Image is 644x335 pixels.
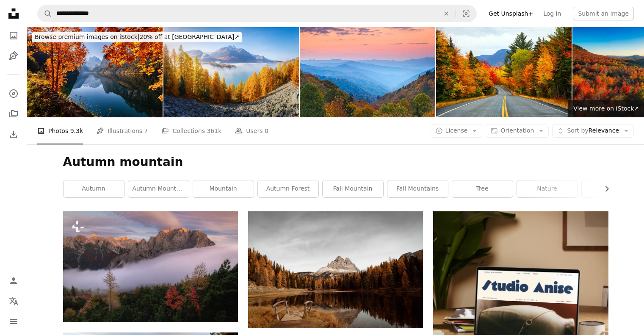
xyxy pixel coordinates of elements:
[63,263,238,271] a: a view of a mountain covered in low lying clouds
[573,105,639,112] span: View more on iStock ↗
[248,266,423,273] a: a bench sitting on the side of a lake next to a forest
[573,7,634,20] button: Submit an image
[35,33,139,40] span: Browse premium images on iStock |
[5,293,22,310] button: Language
[258,180,318,197] a: autumn forest
[437,6,456,22] button: Clear
[5,85,22,102] a: Explore
[500,127,534,134] span: Orientation
[517,180,578,197] a: nature
[456,6,476,22] button: Visual search
[387,180,448,197] a: fall mountains
[484,7,538,20] a: Get Unsplash+
[431,124,483,138] button: License
[207,126,221,136] span: 361k
[35,33,239,40] span: 20% off at [GEOGRAPHIC_DATA] ↗
[64,180,124,197] a: autumn
[5,313,22,330] button: Menu
[568,100,644,117] a: View more on iStock↗
[163,27,299,117] img: Autumn landscape in Switzerland. Sunrise in the mountains. Fog and fall forest. Incredible view o...
[5,126,22,143] a: Download History
[486,124,549,138] button: Orientation
[599,180,608,197] button: scroll list to the right
[63,155,608,170] h1: Autumn mountain
[144,126,148,136] span: 7
[193,180,254,197] a: mountain
[5,105,22,122] a: Collections
[97,117,148,144] a: Illustrations 7
[265,126,268,136] span: 0
[323,180,383,197] a: fall mountain
[452,180,513,197] a: tree
[445,127,468,134] span: License
[128,180,189,197] a: autumn mountains
[235,117,268,144] a: Users 0
[63,211,238,322] img: a view of a mountain covered in low lying clouds
[27,27,247,47] a: Browse premium images on iStock|20% off at [GEOGRAPHIC_DATA]↗
[552,124,634,138] button: Sort byRelevance
[27,27,163,117] img: Autumn on lake Gosau (Gosausee) in Salzkammergut, Austria
[567,127,619,135] span: Relevance
[538,7,566,20] a: Log in
[5,27,22,44] a: Photos
[248,211,423,328] img: a bench sitting on the side of a lake next to a forest
[300,27,435,117] img: Rolling Mountain Ranges at Sunrise
[161,117,221,144] a: Collections 361k
[567,127,588,134] span: Sort by
[436,27,572,117] img: Autumn in the White Mountains of New Hampshire
[582,180,642,197] a: outdoor
[5,47,22,64] a: Illustrations
[37,5,477,22] form: Find visuals sitewide
[38,6,52,22] button: Search Unsplash
[5,272,22,289] a: Log in / Sign up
